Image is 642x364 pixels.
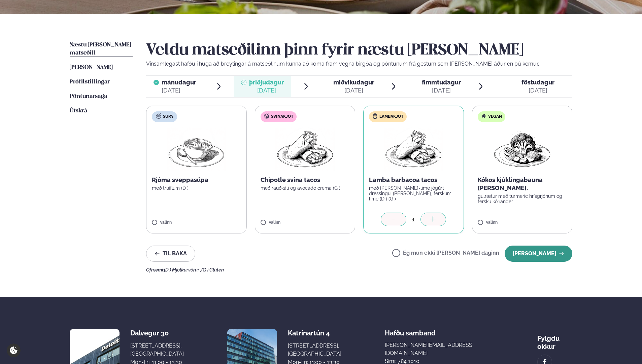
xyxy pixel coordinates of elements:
[146,267,572,272] div: Ofnæmi:
[249,79,284,86] span: þriðjudagur
[163,114,173,119] span: Súpa
[521,79,554,86] span: föstudagur
[152,185,241,191] p: með trufflum (D )
[333,79,374,86] span: miðvikudagur
[162,86,196,95] div: [DATE]
[384,128,443,171] img: Wraps.png
[521,86,554,95] div: [DATE]
[70,42,131,56] span: Næstu [PERSON_NAME] matseðill
[488,114,502,119] span: Vegan
[162,79,196,86] span: mánudagur
[70,93,107,101] a: Pöntunarsaga
[164,267,201,272] span: (D ) Mjólkurvörur ,
[481,113,486,119] img: Vegan.svg
[422,86,461,95] div: [DATE]
[146,41,572,60] h2: Veldu matseðilinn þinn fyrir næstu [PERSON_NAME]
[70,94,107,99] span: Pöntunarsaga
[152,176,241,184] p: Rjóma sveppasúpa
[288,329,341,337] div: Katrínartún 4
[288,342,341,358] div: [STREET_ADDRESS], [GEOGRAPHIC_DATA]
[261,176,350,184] p: Chipotle svína tacos
[379,114,403,119] span: Lambakjöt
[249,86,284,95] div: [DATE]
[167,128,226,171] img: Soup.png
[264,113,269,119] img: pork.svg
[422,79,461,86] span: fimmtudagur
[70,108,87,114] span: Útskrá
[156,113,161,119] img: soup.svg
[7,343,21,357] a: Cookie settings
[478,176,567,192] p: Kókos kjúklingabauna [PERSON_NAME].
[385,324,436,337] span: Hafðu samband
[70,65,113,70] span: [PERSON_NAME]
[70,79,110,85] span: Prófílstillingar
[201,267,224,272] span: (G ) Glúten
[369,176,458,184] p: Lamba barbacoa tacos
[372,113,378,119] img: Lamb.svg
[146,60,572,68] p: Vinsamlegast hafðu í huga að breytingar á matseðlinum kunna að koma fram vegna birgða og pöntunum...
[505,246,572,262] button: [PERSON_NAME]
[275,128,335,171] img: Wraps.png
[146,246,195,262] button: Til baka
[333,86,374,95] div: [DATE]
[261,185,350,191] p: með rauðkáli og avocado crema (G )
[70,64,113,72] a: [PERSON_NAME]
[369,185,458,202] p: með [PERSON_NAME]-lime jógúrt dressingu, [PERSON_NAME], ferskum lime (D ) (G )
[478,193,567,204] p: gulrætur með turmeric hrísgrjónum og fersku kóríander
[130,329,184,337] div: Dalvegur 30
[70,41,133,57] a: Næstu [PERSON_NAME] matseðill
[537,329,572,351] div: Fylgdu okkur
[130,342,184,358] div: [STREET_ADDRESS], [GEOGRAPHIC_DATA]
[70,78,110,86] a: Prófílstillingar
[406,216,420,223] div: 1
[493,128,552,171] img: Vegan.png
[70,107,87,115] a: Útskrá
[271,114,293,119] span: Svínakjöt
[385,341,494,357] a: [PERSON_NAME][EMAIL_ADDRESS][DOMAIN_NAME]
